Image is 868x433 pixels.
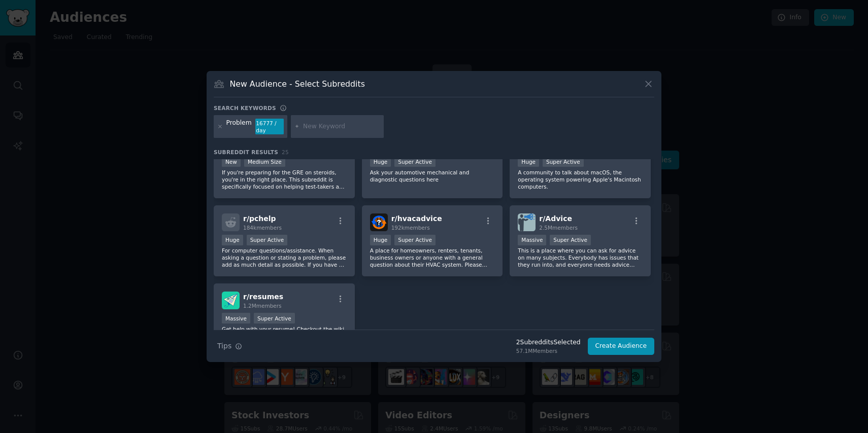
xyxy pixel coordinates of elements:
[217,341,231,351] span: Tips
[516,338,581,347] div: 2 Subreddit s Selected
[214,337,246,355] button: Tips
[370,213,388,231] img: hvacadvice
[391,214,442,223] span: r/ hvacadvice
[222,247,347,268] p: For computer questions/assistance. When asking a question or stating a problem, please add as muc...
[516,347,581,354] div: 57.1M Members
[370,247,495,268] p: A place for homeowners, renters, tenants, business owners or anyone with a general question about...
[243,303,282,309] span: 1.2M members
[222,169,347,190] p: If you're preparing for the GRE on steroids, you're in the right place. This subreddit is specifi...
[539,225,578,231] span: 2.5M members
[550,235,591,245] div: Super Active
[370,169,495,183] p: Ask your automotive mechanical and diagnostic questions here
[539,214,572,223] span: r/ Advice
[394,156,436,167] div: Super Active
[222,235,243,245] div: Huge
[230,79,365,89] h3: New Audience - Select Subreddits
[222,326,347,340] p: Get help with your resume! Checkout the wiki and/or sidebar for resources and info!
[518,247,643,268] p: This is a place where you can ask for advice on many subjects. Everybody has issues that they run...
[244,156,285,167] div: Medium Size
[243,293,283,301] span: r/ resumes
[588,338,655,355] button: Create Audience
[255,119,284,135] div: 16777 / day
[370,156,391,167] div: Huge
[243,225,282,231] span: 184k members
[247,235,288,245] div: Super Active
[226,119,252,135] div: Problem
[394,235,436,245] div: Super Active
[222,313,250,323] div: Massive
[518,235,546,245] div: Massive
[370,235,391,245] div: Huge
[243,214,276,223] span: r/ pchelp
[543,156,584,167] div: Super Active
[254,313,295,323] div: Super Active
[282,149,289,155] span: 25
[222,156,241,167] div: New
[518,213,536,231] img: Advice
[214,149,278,156] span: Subreddit Results
[222,292,240,309] img: resumes
[518,169,643,190] p: A community to talk about macOS, the operating system powering Apple's Macintosh computers.
[214,104,276,112] h3: Search keywords
[518,156,539,167] div: Huge
[303,122,380,131] input: New Keyword
[391,225,430,231] span: 192k members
